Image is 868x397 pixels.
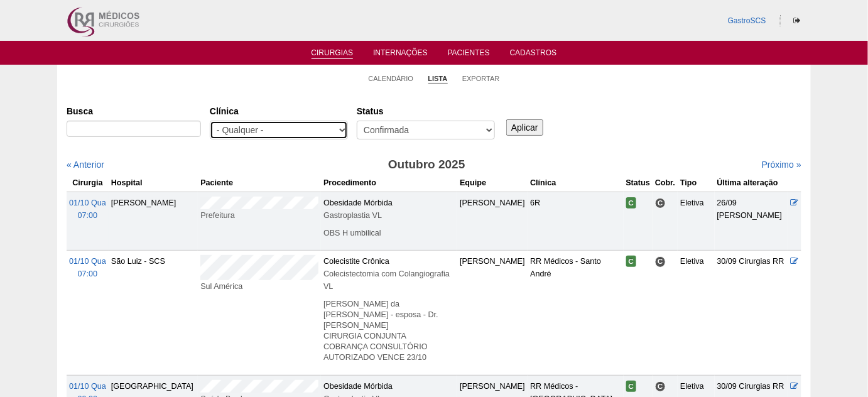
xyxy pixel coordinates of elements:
[791,382,799,391] a: Editar
[210,105,348,117] label: Clínica
[655,256,666,267] span: Consultório
[69,257,106,278] a: 01/10 Qua 07:00
[323,209,455,222] div: Gastroplastia VL
[78,269,98,278] span: 07:00
[762,160,801,170] a: Próximo »
[373,48,428,61] a: Internações
[528,174,623,192] th: Clínica
[791,257,799,266] a: Editar
[791,198,799,207] a: Editar
[69,257,106,266] span: 01/10 Qua
[200,209,318,222] div: Prefeitura
[321,174,457,192] th: Procedimento
[67,121,201,137] input: Digite os termos que você deseja procurar.
[69,198,106,207] span: 01/10 Qua
[67,174,109,192] th: Cirurgia
[369,74,414,83] a: Calendário
[655,198,666,209] span: Consultório
[78,211,98,220] span: 07:00
[200,280,318,293] div: Sul América
[109,192,198,250] td: [PERSON_NAME]
[312,48,354,59] a: Cirurgias
[198,174,321,192] th: Paciente
[69,382,106,391] span: 01/10 Qua
[624,174,653,192] th: Status
[678,174,714,192] th: Tipo
[109,174,198,192] th: Hospital
[728,16,766,25] a: GastroSCS
[715,251,788,375] td: 30/09 Cirurgias RR
[506,119,543,136] input: Aplicar
[457,251,528,375] td: [PERSON_NAME]
[243,156,610,174] h3: Outubro 2025
[715,174,788,192] th: Última alteração
[323,299,455,363] p: [PERSON_NAME] da [PERSON_NAME] - esposa - Dr. [PERSON_NAME] CIRURGIA CONJUNTA COBRANÇA CONSULTÓRI...
[321,192,457,250] td: Obesidade Mórbida
[457,192,528,250] td: [PERSON_NAME]
[69,198,106,220] a: 01/10 Qua 07:00
[357,105,495,117] label: Status
[626,197,637,209] span: Confirmada
[67,105,201,117] label: Busca
[448,48,490,61] a: Pacientes
[626,381,637,392] span: Confirmada
[67,160,104,170] a: « Anterior
[528,192,623,250] td: 6R
[510,48,557,61] a: Cadastros
[323,228,455,239] p: OBS H umbilical
[457,174,528,192] th: Equipe
[321,251,457,375] td: Colecistite Crônica
[653,174,678,192] th: Cobr.
[715,192,788,250] td: 26/09 [PERSON_NAME]
[655,381,666,392] span: Consultório
[428,74,448,84] a: Lista
[462,74,500,83] a: Exportar
[528,251,623,375] td: RR Médicos - Santo André
[109,251,198,375] td: São Luiz - SCS
[678,192,714,250] td: Eletiva
[793,17,800,24] i: Sair
[678,251,714,375] td: Eletiva
[323,268,455,293] div: Colecistectomia com Colangiografia VL
[626,256,637,267] span: Confirmada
